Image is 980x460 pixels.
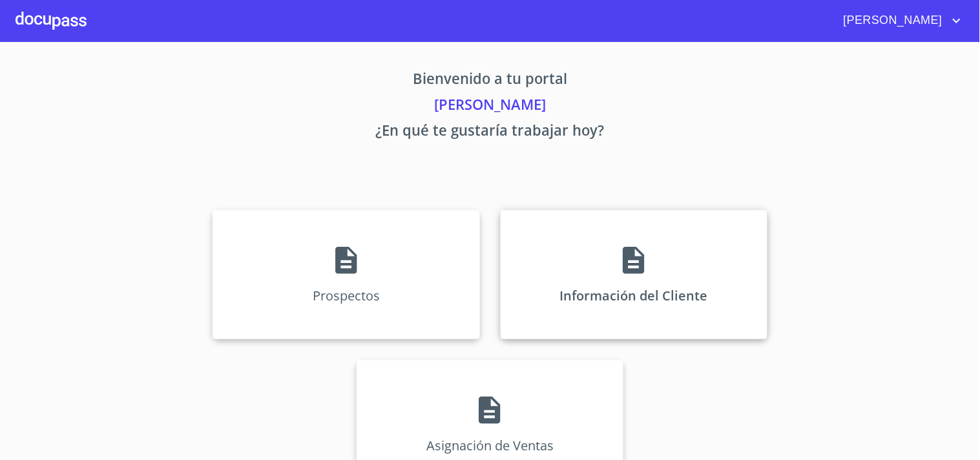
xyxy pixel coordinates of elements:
button: account of current user [834,10,964,31]
p: ¿En qué te gustaría trabajar hoy? [92,120,888,145]
span: [PERSON_NAME] [834,10,949,31]
p: [PERSON_NAME] [92,94,888,120]
p: Información del Cliente [560,287,708,304]
p: Bienvenido a tu portal [92,68,888,94]
p: Asignación de Ventas [426,437,554,454]
p: Prospectos [313,287,380,304]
